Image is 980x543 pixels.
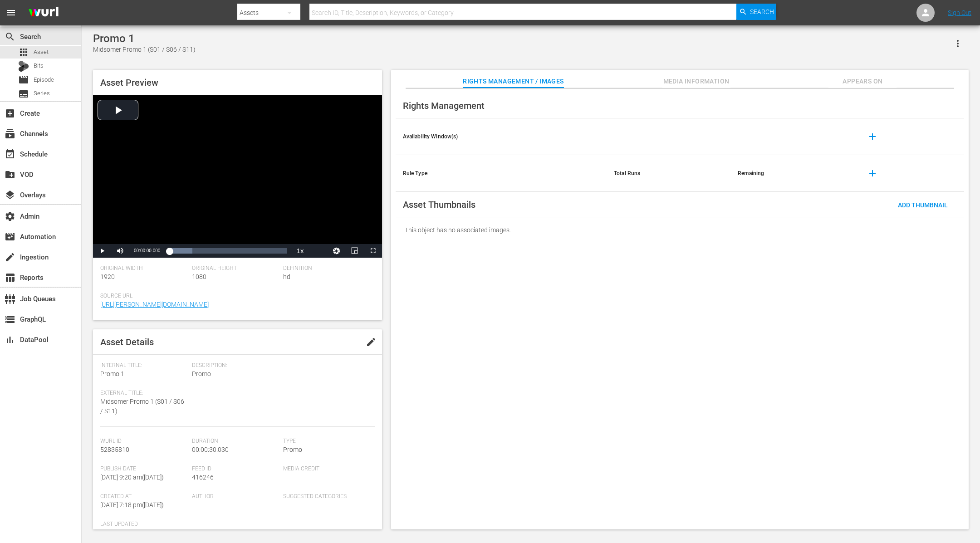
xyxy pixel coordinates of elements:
[862,126,883,147] button: add
[192,438,279,445] span: Duration
[5,231,15,242] span: Automation
[662,76,730,87] span: Media Information
[192,369,370,379] span: Promo
[283,446,302,453] span: Promo
[607,155,730,192] th: Total Runs
[5,190,15,201] span: Overlays
[100,501,164,509] span: [DATE] 7:18 pm ( [DATE] )
[5,108,15,119] span: Create
[891,196,955,213] button: Add Thumbnail
[346,244,364,258] button: Picture-in-Picture
[100,301,209,308] a: [URL][PERSON_NAME][DOMAIN_NAME]
[100,390,187,397] span: External Title:
[100,474,164,481] span: [DATE] 9:20 am ( [DATE] )
[100,362,187,369] span: Internal Title:
[5,149,15,160] span: Schedule
[192,493,279,500] span: Author
[736,4,776,20] button: Search
[5,211,15,222] span: Admin
[867,168,878,179] span: add
[100,438,187,445] span: Wurl Id
[34,89,50,98] span: Series
[5,314,15,325] span: GraphQL
[93,45,196,54] div: Midsomer Promo 1 (S01 / S06 / S11)
[18,88,29,99] span: Series
[100,446,129,453] span: 52835810
[100,293,370,300] span: Source Url
[5,294,15,304] span: Job Queues
[828,76,897,87] span: Appears On
[403,199,475,210] span: Asset Thumbnails
[283,493,370,500] span: Suggested Categories
[100,465,187,473] span: Publish Date
[366,337,377,347] span: edit
[111,244,129,258] button: Mute
[22,2,65,24] img: ans4CAIJ8jUAAAAAAAAAAAAAAAAAAAAAAAAgQb4GAAAAAAAAAAAAAAAAAAAAAAAAJMjXAAAAAAAAAAAAAAAAAAAAAAAAgAT5G...
[169,248,286,254] div: Progress Bar
[283,273,290,280] span: hd
[5,252,15,263] span: Ingestion
[18,47,29,58] span: Asset
[93,32,196,45] div: Promo 1
[5,7,16,18] span: menu
[5,169,15,180] span: VOD
[100,521,187,528] span: Last Updated
[100,398,184,415] span: Midsomer Promo 1 (S01 / S06 / S11)
[396,155,607,192] th: Rule Type
[93,244,111,258] button: Play
[34,61,44,70] span: Bits
[192,465,279,473] span: Feed ID
[360,331,382,353] button: edit
[396,217,964,243] div: This object has no associated images.
[100,337,154,347] span: Asset Details
[948,9,971,16] a: Sign Out
[18,61,29,72] div: Bits
[403,100,485,111] span: Rights Management
[5,128,15,139] span: Channels
[192,362,370,369] span: Description:
[100,273,115,280] span: 1920
[291,244,309,258] button: Playback Rate
[463,76,563,87] span: Rights Management / Images
[5,272,15,283] span: Reports
[192,265,279,272] span: Original Height
[100,370,124,377] span: Promo 1
[364,244,382,258] button: Fullscreen
[5,334,15,345] span: DataPool
[283,438,370,445] span: Type
[862,162,883,184] button: add
[192,474,214,481] span: 416246
[192,273,206,280] span: 1080
[750,4,774,20] span: Search
[34,48,49,57] span: Asset
[328,244,346,258] button: Jump To Time
[5,31,15,42] span: Search
[867,131,878,142] span: add
[396,118,607,155] th: Availability Window(s)
[100,493,187,500] span: Created At
[730,155,854,192] th: Remaining
[34,75,54,84] span: Episode
[134,248,160,253] span: 00:00:00.000
[100,529,177,536] span: [DATE] 10:31 am ( a day ago )
[100,265,187,272] span: Original Width
[93,95,382,258] div: Video Player
[283,465,370,473] span: Media Credit
[192,446,229,453] span: 00:00:30.030
[891,201,955,209] span: Add Thumbnail
[100,77,158,88] span: Asset Preview
[18,74,29,85] span: Episode
[283,265,370,272] span: Definition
